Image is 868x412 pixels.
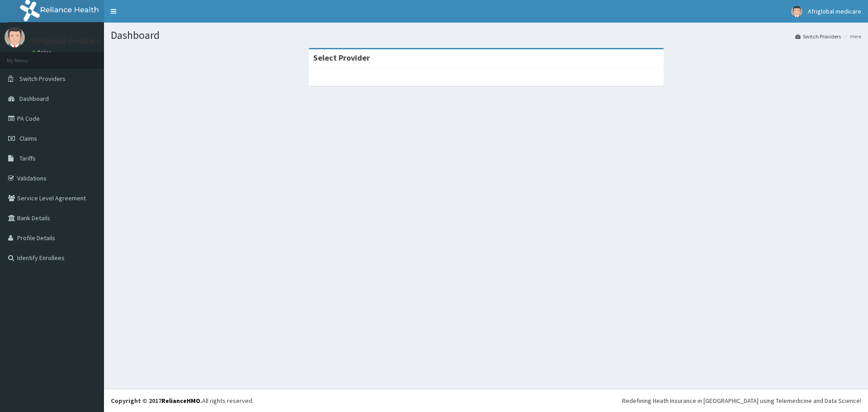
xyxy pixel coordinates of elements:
[622,396,861,405] div: Redefining Heath Insurance in [GEOGRAPHIC_DATA] using Telemedicine and Data Science!
[111,29,861,41] h1: Dashboard
[19,75,66,83] span: Switch Providers
[19,154,36,162] span: Tariffs
[32,37,100,45] p: Afriglobal medicare
[32,49,53,56] a: Online
[19,134,37,142] span: Claims
[5,27,25,47] img: User Image
[19,95,49,103] span: Dashboard
[842,33,861,40] li: Here
[795,33,841,40] a: Switch Providers
[313,52,370,63] strong: Select Provider
[111,397,202,405] strong: Copyright © 2017 .
[808,7,861,15] span: Afriglobal medicare
[104,389,868,412] footer: All rights reserved.
[791,6,802,17] img: User Image
[161,397,200,405] a: RelianceHMO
